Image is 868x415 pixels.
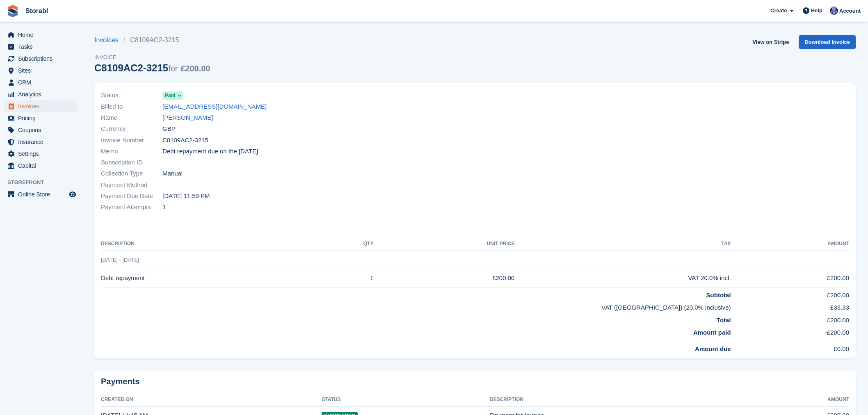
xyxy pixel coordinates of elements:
a: Storabl [22,4,51,18]
strong: Subtotal [706,292,731,299]
span: Billed to [101,102,162,112]
span: Status [101,91,162,100]
nav: breadcrumbs [94,35,210,45]
img: stora-icon-8386f47178a22dfd0bd8f6a31ec36ba5ce8667c1dd55bd0f319d3a0aa187defe.svg [7,5,19,17]
span: [DATE] - [DATE] [101,257,139,263]
span: for [168,64,178,73]
img: Tegan Ewart [830,7,838,15]
span: Home [18,29,67,41]
span: Payment Due Date [101,192,162,201]
a: menu [4,100,78,112]
span: Memo [101,147,162,156]
a: menu [4,124,78,136]
span: 1 [162,203,166,212]
h2: Payments [101,376,849,387]
strong: Amount due [695,345,731,352]
td: £200.00 [373,269,514,287]
td: £200.00 [731,269,849,287]
span: Collection Type [101,169,162,178]
th: Created On [101,393,322,406]
td: -£200.00 [731,325,849,341]
span: Tasks [18,41,67,52]
a: menu [4,160,78,171]
a: menu [4,148,78,160]
span: £200.00 [180,64,210,73]
time: 2025-09-10 22:59:59 UTC [162,192,210,201]
a: Preview store [68,189,78,199]
span: Invoices [18,100,67,112]
a: menu [4,41,78,52]
span: Currency [101,124,162,134]
span: C8109AC2-3215 [162,136,208,145]
td: Debt repayment [101,269,322,287]
th: Status [322,393,490,406]
a: menu [4,53,78,64]
a: [EMAIL_ADDRESS][DOMAIN_NAME] [162,102,267,112]
span: Debt repayment due on the [DATE] [162,147,258,156]
a: Paid [162,91,183,100]
span: Subscription ID [101,158,162,167]
span: Coupons [18,124,67,136]
span: Invoice Number [101,136,162,145]
td: £200.00 [731,287,849,300]
span: Account [839,7,861,15]
span: Payment Method [101,180,162,190]
a: menu [4,77,78,88]
th: Unit Price [373,237,514,251]
span: Help [811,7,822,15]
a: menu [4,112,78,124]
th: QTY [322,237,374,251]
span: Analytics [18,89,67,100]
a: Invoices [94,35,123,45]
a: [PERSON_NAME] [162,113,213,123]
span: Capital [18,160,67,171]
div: C8109AC2-3215 [94,62,210,73]
span: GBP [162,124,176,134]
th: Description [101,237,322,251]
td: £0.00 [731,341,849,353]
th: Amount [731,237,849,251]
th: Amount [745,393,849,406]
strong: Amount paid [693,329,731,336]
span: Pricing [18,112,67,124]
th: Description [490,393,745,406]
a: View on Stripe [749,35,792,49]
span: Name [101,113,162,123]
span: Settings [18,148,67,160]
span: Payment Attempts [101,203,162,212]
a: Download Invoice [799,35,856,49]
span: Invoice [94,53,210,62]
a: menu [4,29,78,41]
td: 1 [322,269,374,287]
a: menu [4,189,78,200]
td: VAT ([GEOGRAPHIC_DATA]) (20.0% inclusive) [101,300,731,312]
span: Insurance [18,136,67,148]
td: £200.00 [731,312,849,325]
span: Storefront [7,178,82,187]
span: Sites [18,65,67,76]
th: Tax [514,237,731,251]
a: menu [4,65,78,76]
span: Subscriptions [18,53,67,64]
a: menu [4,136,78,148]
span: Online Store [18,189,67,200]
td: £33.33 [731,300,849,312]
span: Paid [165,92,175,99]
div: VAT 20.0% incl. [514,274,731,283]
span: CRM [18,77,67,88]
span: Create [770,7,787,15]
a: menu [4,89,78,100]
strong: Total [717,317,731,324]
span: Manual [162,169,183,178]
